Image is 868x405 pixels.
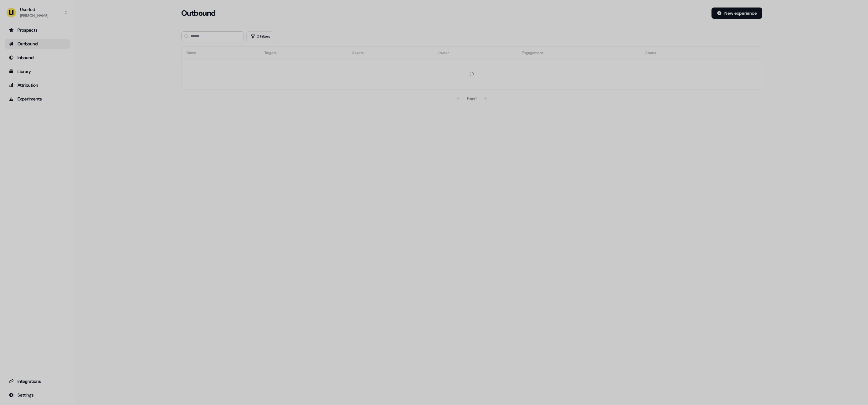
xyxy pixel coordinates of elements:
[5,53,70,63] a: Go to Inbound
[9,96,66,102] div: Experiments
[5,5,70,20] button: Userled[PERSON_NAME]
[246,31,274,41] button: 0 Filters
[9,41,66,47] div: Outbound
[5,39,70,49] a: Go to outbound experience
[711,8,762,19] button: New experience
[5,25,70,35] a: Go to prospects
[5,66,70,76] a: Go to templates
[181,8,216,18] h3: Outbound
[9,378,66,384] div: Integrations
[9,27,66,33] div: Prospects
[20,6,48,13] div: Userled
[5,376,70,386] a: Go to integrations
[20,13,48,19] div: [PERSON_NAME]
[5,390,70,400] a: Go to integrations
[9,68,66,74] div: Library
[9,54,66,61] div: Inbound
[9,82,66,88] div: Attribution
[5,80,70,90] a: Go to attribution
[9,392,66,398] div: Settings
[5,94,70,104] a: Go to experiments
